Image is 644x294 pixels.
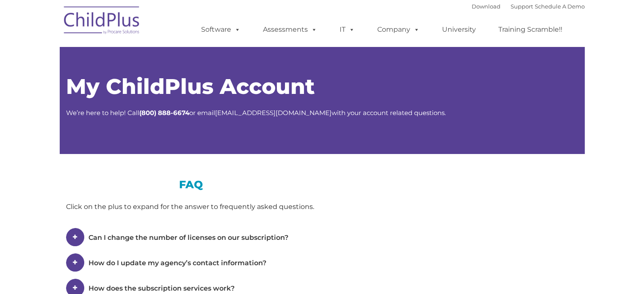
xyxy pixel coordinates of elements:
a: Software [193,21,249,38]
a: Schedule A Demo [535,3,585,10]
span: My ChildPlus Account [66,74,315,99]
img: ChildPlus by Procare Solutions [60,0,144,43]
font: | [472,3,585,10]
a: Training Scramble!! [490,21,571,38]
strong: 800) 888-6674 [141,109,189,117]
a: IT [331,21,363,38]
span: How do I update my agency’s contact information? [88,259,266,267]
span: We’re here to help! Call or email with your account related questions. [66,109,446,117]
h3: FAQ [66,179,316,190]
div: Click on the plus to expand for the answer to frequently asked questions. [66,201,316,213]
span: How does the subscription services work? [88,284,235,292]
a: University [434,21,484,38]
a: [EMAIL_ADDRESS][DOMAIN_NAME] [215,109,332,117]
span: Can I change the number of licenses on our subscription? [88,234,288,242]
a: Support [511,3,533,10]
a: Download [472,3,500,10]
strong: ( [139,109,141,117]
a: Assessments [254,21,326,38]
a: Company [369,21,428,38]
